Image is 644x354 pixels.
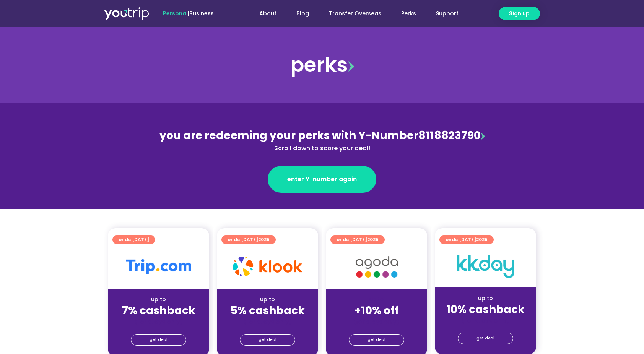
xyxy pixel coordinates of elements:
[446,235,488,244] span: ends [DATE]
[368,335,385,345] span: get deal
[114,318,203,326] div: (for stays only)
[221,235,276,244] a: ends [DATE]2025
[240,334,295,346] a: get deal
[259,335,276,345] span: get deal
[330,235,385,244] a: ends [DATE]2025
[122,303,195,318] strong: 7% cashback
[119,235,149,244] span: ends [DATE]
[268,166,376,193] a: enter Y-number again
[499,7,540,20] a: Sign up
[234,6,468,21] nav: Menu
[287,175,357,184] span: enter Y-number again
[367,236,379,243] span: 2025
[156,128,488,153] div: 8118823790
[159,128,418,143] span: you are redeeming your perks with Y-Number
[337,235,379,244] span: ends [DATE]
[163,10,188,17] span: Personal
[319,6,391,21] a: Transfer Overseas
[286,6,319,21] a: Blog
[249,6,286,21] a: About
[476,333,494,344] span: get deal
[476,236,488,243] span: 2025
[458,333,513,344] a: get deal
[509,10,530,18] span: Sign up
[441,317,530,325] div: (for stays only)
[223,296,312,304] div: up to
[150,335,168,345] span: get deal
[349,334,404,346] a: get deal
[231,303,305,318] strong: 5% cashback
[426,6,468,21] a: Support
[354,303,399,318] strong: +10% off
[114,296,203,304] div: up to
[446,302,525,317] strong: 10% cashback
[163,10,214,17] span: |
[156,144,488,153] div: Scroll down to score your deal!
[369,296,384,303] span: up to
[332,318,421,326] div: (for stays only)
[228,235,270,244] span: ends [DATE]
[112,235,155,244] a: ends [DATE]
[441,294,530,302] div: up to
[131,334,186,346] a: get deal
[189,10,214,17] a: Business
[439,235,494,244] a: ends [DATE]2025
[391,6,426,21] a: Perks
[223,318,312,326] div: (for stays only)
[258,236,270,243] span: 2025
